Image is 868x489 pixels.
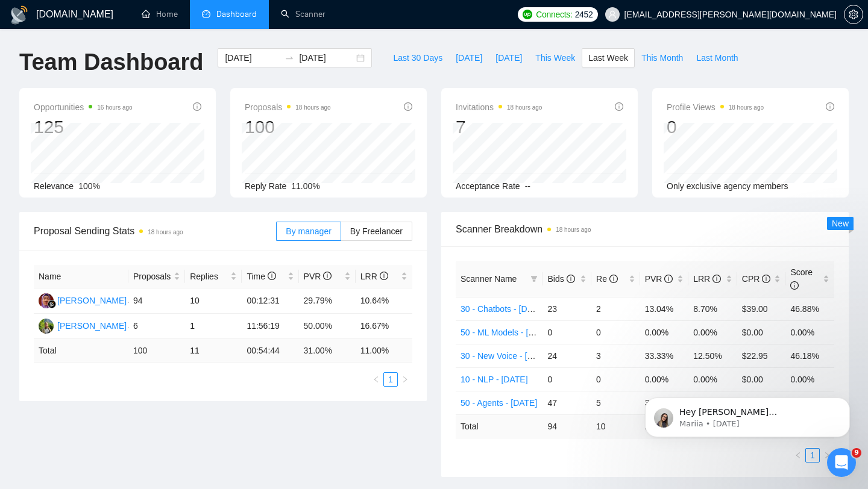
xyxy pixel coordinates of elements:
li: Previous Page [791,448,805,463]
span: Last Week [588,51,628,64]
a: MK[PERSON_NAME] [39,320,127,330]
td: $22.95 [737,344,786,367]
span: Re [596,274,618,284]
span: Acceptance Rate [456,181,520,191]
td: 46.18% [785,344,834,367]
button: Last Week [582,48,635,67]
a: 10 - NLP - [DATE] [461,375,528,384]
td: 46.88% [785,297,834,320]
button: [DATE] [449,48,489,67]
td: 0.00% [640,320,689,344]
td: 13.04% [640,297,689,320]
td: 00:54:44 [242,339,298,363]
td: 23 [542,297,591,320]
span: Last 30 Days [393,51,442,64]
span: right [401,376,409,383]
button: setting [844,5,863,24]
span: CPR [742,274,770,284]
td: 2 [591,297,640,320]
button: left [791,448,805,463]
th: Proposals [128,265,185,288]
span: info-circle [762,275,770,283]
td: 12.50% [688,344,737,367]
td: 24 [542,344,591,367]
span: Score [790,267,813,290]
li: 1 [383,372,398,387]
input: Start date [225,51,280,64]
td: 31.00 % [299,339,356,363]
td: 100 [128,339,185,363]
button: [DATE] [489,48,529,67]
td: 47 [542,391,591,414]
span: 9 [852,448,861,458]
td: 6 [128,314,185,339]
input: End date [299,51,354,64]
span: Relevance [34,181,74,191]
td: $0.00 [737,320,786,344]
td: 1 [185,314,242,339]
span: info-circle [404,102,412,111]
td: 33.33% [640,344,689,367]
td: 11 [185,339,242,363]
td: 0.00% [688,320,737,344]
td: $0.00 [737,367,786,391]
span: Scanner Name [461,274,517,284]
span: By Freelancer [350,226,403,236]
span: -- [525,181,530,191]
div: [PERSON_NAME] [57,319,127,332]
img: SM [39,293,54,308]
time: 16 hours ago [97,104,132,111]
td: $39.00 [737,297,786,320]
span: info-circle [826,102,834,111]
td: 0.00% [785,320,834,344]
img: MK [39,319,54,334]
span: This Month [641,51,683,64]
td: 10 [591,414,640,438]
span: swap-right [285,53,294,63]
img: gigradar-bm.png [48,300,56,308]
button: This Month [635,48,690,67]
div: 125 [34,116,133,139]
td: 50.00% [299,314,356,339]
td: 10.64% [356,288,412,314]
a: 1 [384,373,397,386]
button: Last Month [690,48,744,67]
td: 0 [542,367,591,391]
td: 29.79% [299,288,356,314]
span: info-circle [664,275,673,283]
td: 94 [542,414,591,438]
td: 11.00 % [356,339,412,363]
span: dashboard [202,10,210,18]
img: logo [10,5,29,25]
th: Name [34,265,128,288]
td: 0 [591,367,640,391]
span: LRR [360,272,388,281]
span: Only exclusive agency members [667,181,788,191]
td: 5 [591,391,640,414]
span: By manager [286,226,331,236]
div: 0 [667,116,764,139]
li: Next Page [398,372,412,387]
span: info-circle [323,272,332,280]
span: setting [844,10,863,19]
span: filter [530,275,538,282]
span: Last Month [696,51,738,64]
span: [DATE] [456,51,482,64]
span: Scanner Breakdown [456,222,834,237]
td: 8.70% [688,297,737,320]
span: Opportunities [34,100,133,114]
span: This Week [535,51,575,64]
li: Previous Page [369,372,383,387]
span: Connects: [536,8,572,21]
time: 18 hours ago [295,104,330,111]
span: Replies [190,270,228,283]
button: left [369,372,383,387]
time: 18 hours ago [148,229,183,235]
span: Proposals [245,100,331,114]
td: 16.67% [356,314,412,339]
a: searchScanner [281,9,325,19]
a: 50 - Agents - [DATE] [461,398,537,408]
